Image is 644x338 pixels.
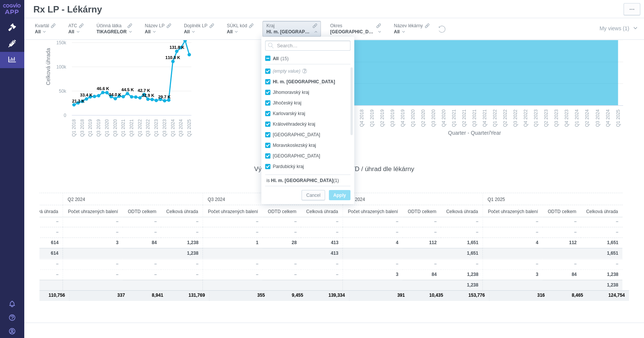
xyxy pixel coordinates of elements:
span: – [154,218,157,224]
span: Název lékárny [394,23,423,29]
text: 50k [59,89,66,94]
span: Q2 2024 [68,195,85,204]
text: 110.8 K [165,55,180,60]
span: – [196,271,198,277]
span: – [574,261,576,266]
span: – [116,271,118,277]
text: 33.4 K [80,93,93,97]
span: Celková úhrada [446,206,478,217]
span: 10,435 [429,293,443,298]
span: – [56,271,58,277]
span: Celková úhrada [166,206,198,217]
span: My views (1) [599,24,629,33]
div: Q2 2024 [63,193,203,205]
span: 1,238 [607,271,618,277]
span: – [336,229,338,234]
span: Okres [330,23,342,29]
span: 4 [536,240,538,245]
span: Q3 2024 [207,195,225,204]
span: ATC [68,23,77,29]
span: ODTD celkem [268,206,296,217]
span: – [476,218,478,224]
span: ODTD celkem [128,206,156,217]
span: All [227,29,232,35]
div: Vývoj počtu vydaných balení / ODTD / úhrad dle lékárny [254,165,414,173]
div: Rx LP - Lékárny [30,2,106,17]
span: – [536,261,538,266]
div: Okres[GEOGRAPHIC_DATA] 10 [326,21,385,37]
span: – [574,229,576,234]
span: Počet uhrazených balení [68,206,118,217]
div: Q4 2024 [342,193,482,205]
span: 316 [537,293,545,298]
span: Cancel [306,191,320,200]
div: Celková úhrada [581,205,622,217]
text: 34.0 K [109,92,121,97]
div: Celková úhrada [441,205,482,217]
span: – [616,229,618,234]
span: 413 [331,240,338,245]
text: 42.7 K [138,88,150,93]
span: (15) [280,56,288,61]
div: More actions [623,148,636,162]
span: – [256,271,258,277]
span: 337 [117,293,125,298]
span: – [294,229,297,234]
text: 21.3 K [72,99,85,103]
span: – [536,229,538,234]
span: – [56,229,58,234]
div: Počet uhrazených balení [342,205,402,217]
span: [GEOGRAPHIC_DATA] 10 [330,29,375,35]
span: 1,238 [187,250,198,255]
span: Doplněk LP [184,23,207,29]
span: 8,941 [152,293,163,298]
div: KrajHl. m. [GEOGRAPHIC_DATA] [262,21,321,37]
span: 112 [429,240,437,245]
div: ODTD celkem [402,205,441,217]
span: ⋯ [629,6,635,13]
input: Search attribute values [265,40,350,51]
div: Celková úhrada [21,205,63,217]
span: 110,756 [49,293,65,298]
span: 1,651 [607,250,618,255]
span: 139,334 [328,293,345,298]
div: (1) [265,174,350,184]
div: Účinná látkaTIKAGRELOR [93,21,135,37]
span: – [56,218,58,224]
span: 1,238 [467,271,478,277]
span: Celková úhrada [26,206,58,217]
span: – [574,218,576,224]
span: 3 [116,240,118,245]
div: Q1 2025 [482,193,622,205]
span: 614 [51,250,58,255]
span: – [434,218,437,224]
text: 29.7 K [158,95,171,99]
span: 8,465 [572,293,583,298]
span: – [56,261,58,266]
span: – [294,271,297,277]
div: KvartálAll [31,21,59,37]
div: SÚKL kódAll [223,21,258,37]
div: Název LPAll [141,21,175,37]
span: 84 [152,240,157,245]
span: 28 [292,240,297,245]
span: Kvartál [35,23,49,29]
span: 9,455 [292,293,303,298]
span: Hl. m. [GEOGRAPHIC_DATA] [266,29,312,35]
text: Quarter - Quarter/Year [448,129,501,136]
span: Celková úhrada [306,206,338,217]
span: – [116,229,118,234]
span: – [116,218,118,224]
span: – [336,271,338,277]
span: Počet uhrazených balení [348,206,398,217]
span: 4 [396,240,398,245]
span: – [196,218,198,224]
text: 32.9 K [142,93,154,98]
span: 1,651 [467,250,478,255]
span: Název LP [145,23,165,29]
span: – [294,261,297,266]
span: Q1 2025 [487,195,505,204]
span: Celková úhrada [586,206,618,217]
span: – [196,229,198,234]
span: All [68,29,74,35]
